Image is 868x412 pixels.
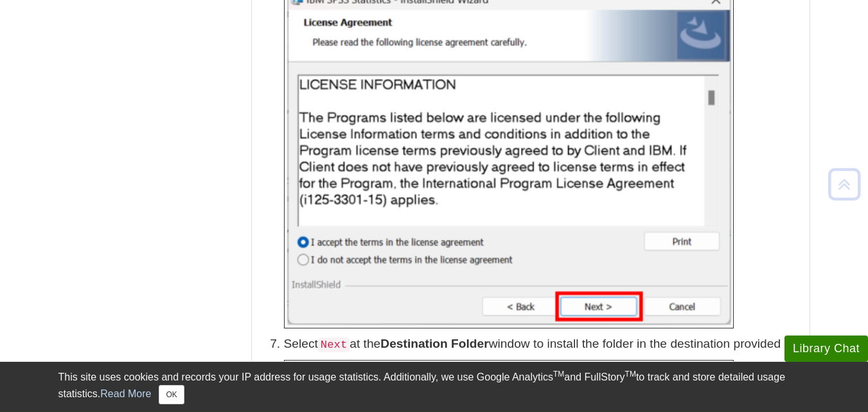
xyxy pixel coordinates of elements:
[824,175,865,193] a: Back to Top
[380,337,488,350] b: Destination Folder
[284,335,803,354] p: Select at the window to install the folder in the destination provided
[58,370,810,404] div: This site uses cookies and records your IP address for usage statistics. Additionally, we use Goo...
[625,370,636,379] sup: TM
[553,370,564,379] sup: TM
[318,337,350,352] code: Next
[100,388,151,399] a: Read More
[159,385,184,404] button: Close
[784,336,868,362] button: Library Chat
